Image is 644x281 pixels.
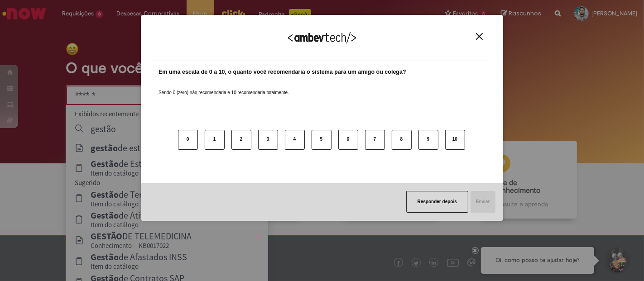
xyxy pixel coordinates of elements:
button: 9 [418,130,438,150]
label: Em uma escala de 0 a 10, o quanto você recomendaria o sistema para um amigo ou colega? [159,68,406,76]
button: Close [473,33,485,40]
label: Sendo 0 (zero) não recomendaria e 10 recomendaria totalmente. [159,79,289,96]
button: 2 [231,130,251,150]
button: 7 [365,130,385,150]
button: 8 [392,130,412,150]
button: 10 [445,130,465,150]
button: 4 [285,130,305,150]
button: 6 [338,130,358,150]
button: Responder depois [406,191,468,213]
img: Close [476,33,483,40]
img: Logo Ambevtech [288,32,356,43]
button: 5 [312,130,332,150]
button: 3 [258,130,278,150]
button: 0 [178,130,198,150]
button: 1 [205,130,225,150]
